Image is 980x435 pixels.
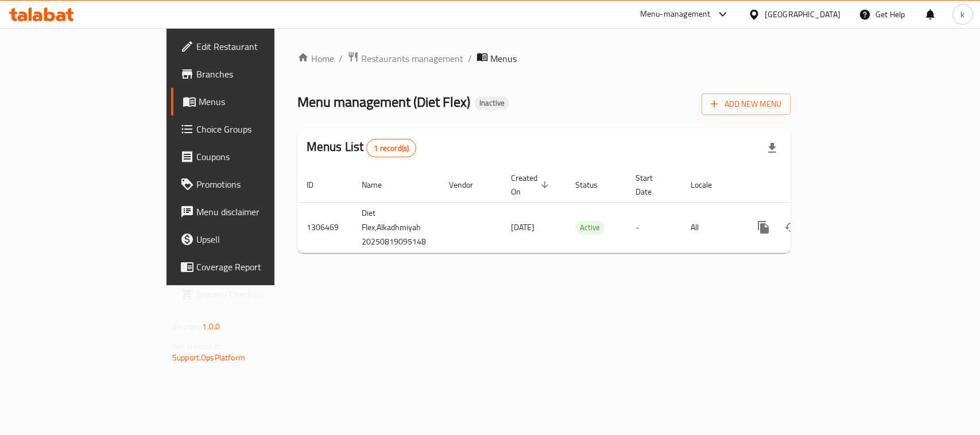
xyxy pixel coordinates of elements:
span: Upsell [196,232,321,246]
a: Support.OpsPlatform [172,350,245,365]
a: Branches [171,60,330,88]
span: Active [575,221,605,234]
span: Grocery Checklist [196,288,321,301]
span: 1.0.0 [202,319,220,334]
button: Change Status [777,213,805,241]
li: / [468,52,472,65]
h2: Menus List [307,138,416,157]
span: Vendor [449,178,488,192]
span: Menus [490,52,517,65]
span: ID [307,178,328,192]
span: Branches [196,67,321,81]
span: Inactive [475,98,509,108]
table: enhanced table [297,168,869,253]
button: Add New Menu [702,94,791,115]
th: Actions [741,168,869,203]
span: Start Date [636,171,668,199]
span: Status [575,178,613,192]
span: Menus [199,95,321,108]
span: Version: [172,319,200,334]
div: Inactive [475,96,509,110]
a: Upsell [171,226,330,253]
span: Coverage Report [196,260,321,274]
span: Locale [691,178,727,192]
td: All [681,202,741,253]
span: [DATE] [511,220,534,235]
a: Promotions [171,170,330,198]
span: Get support on: [172,339,225,354]
td: Diet Flex,Alkadhmiyah 20250819095148 [353,202,440,253]
span: Name [362,178,397,192]
span: Restaurants management [361,52,463,65]
a: Menu disclaimer [171,198,330,226]
span: Promotions [196,177,321,191]
a: Restaurants management [347,51,463,66]
td: - [626,202,681,253]
a: Grocery Checklist [171,281,330,308]
div: Export file [758,134,786,162]
span: Choice Groups [196,122,321,136]
span: Menu management ( Diet Flex ) [297,89,470,115]
li: / [339,52,343,65]
span: Add New Menu [711,97,781,111]
a: Coupons [171,143,330,170]
span: Coupons [196,150,321,164]
span: 1 record(s) [367,143,416,154]
span: Created On [511,171,552,199]
div: Total records count [366,139,416,157]
div: [GEOGRAPHIC_DATA] [765,8,840,21]
a: Menus [171,88,330,115]
a: Edit Restaurant [171,33,330,60]
div: Active [575,221,605,235]
div: Menu-management [640,7,711,21]
a: Choice Groups [171,115,330,143]
button: more [750,213,777,241]
span: Edit Restaurant [196,40,321,53]
nav: breadcrumb [297,51,791,66]
span: k [960,8,964,21]
a: Coverage Report [171,253,330,281]
span: Menu disclaimer [196,205,321,219]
